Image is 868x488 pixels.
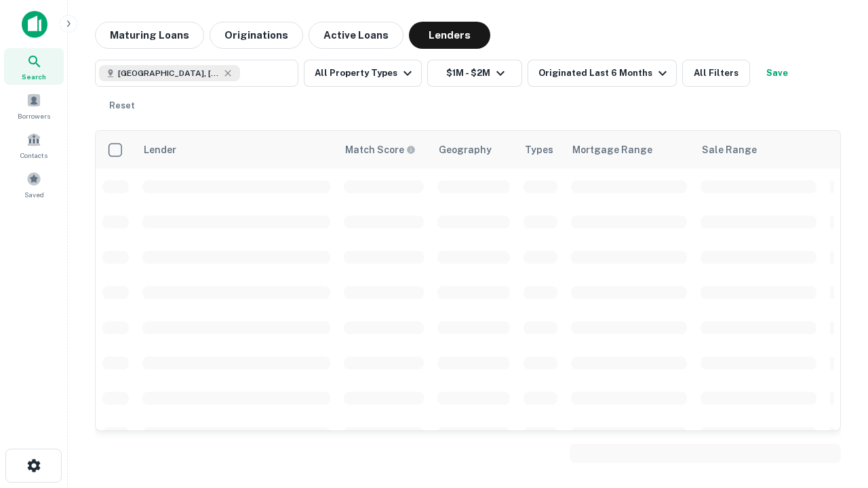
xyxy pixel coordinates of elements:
[95,22,204,49] button: Maturing Loans
[4,87,64,124] a: Borrowers
[538,65,671,81] div: Originated Last 6 Months
[800,336,868,401] iframe: Chat Widget
[337,131,431,169] th: Capitalize uses an advanced AI algorithm to match your search with the best lender. The match sco...
[4,127,64,163] a: Contacts
[572,142,652,158] div: Mortgage Range
[345,142,416,157] div: Capitalize uses an advanced AI algorithm to match your search with the best lender. The match sco...
[18,110,50,121] span: Borrowers
[755,60,799,87] button: Save your search to get updates of matches that match your search criteria.
[694,131,823,169] th: Sale Range
[345,142,413,157] h6: Match Score
[409,22,490,49] button: Lenders
[304,60,422,87] button: All Property Types
[431,131,517,169] th: Geography
[682,60,750,87] button: All Filters
[22,11,47,38] img: capitalize-icon.png
[118,67,220,79] span: [GEOGRAPHIC_DATA], [GEOGRAPHIC_DATA], [GEOGRAPHIC_DATA]
[702,142,757,158] div: Sale Range
[4,48,64,85] a: Search
[20,150,47,161] span: Contacts
[427,60,522,87] button: $1M - $2M
[4,166,64,203] a: Saved
[210,22,303,49] button: Originations
[564,131,694,169] th: Mortgage Range
[24,189,44,200] span: Saved
[528,60,677,87] button: Originated Last 6 Months
[22,71,46,82] span: Search
[144,142,176,158] div: Lender
[517,131,564,169] th: Types
[439,142,492,158] div: Geography
[525,142,553,158] div: Types
[136,131,337,169] th: Lender
[309,22,403,49] button: Active Loans
[100,92,144,119] button: Reset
